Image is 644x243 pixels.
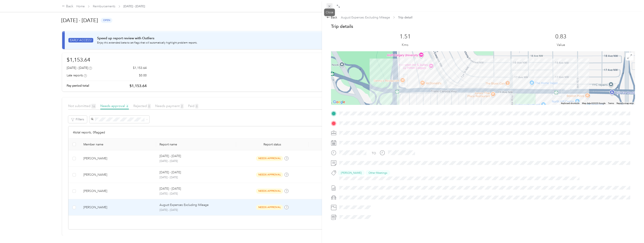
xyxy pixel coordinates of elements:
p: 0.83 [555,33,566,40]
p: Kms [402,42,408,48]
a: Terms (opens in new tab) [608,102,614,104]
span: Other Meetings [369,171,387,175]
span: [PERSON_NAME] [341,171,362,175]
button: [PERSON_NAME] [338,170,365,175]
p: Trip details [331,23,353,29]
p: Value [557,42,565,48]
button: Keyboard shortcuts [561,102,579,105]
iframe: Everlance-gr Chat Button Frame [620,219,644,243]
a: Open this area in Google Maps (opens a new window) [332,99,346,105]
span: Map data ©2025 Google [582,102,605,104]
span: August Expenses Excluding Mileage [341,15,390,20]
div: Back [327,15,337,20]
p: 1.51 [400,33,411,40]
div: Close [324,9,335,16]
button: Other Meetings [366,170,390,175]
div: TO [372,151,376,155]
span: Trip detail [398,15,412,20]
img: Google [332,99,346,105]
a: Report a map error [617,102,634,104]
